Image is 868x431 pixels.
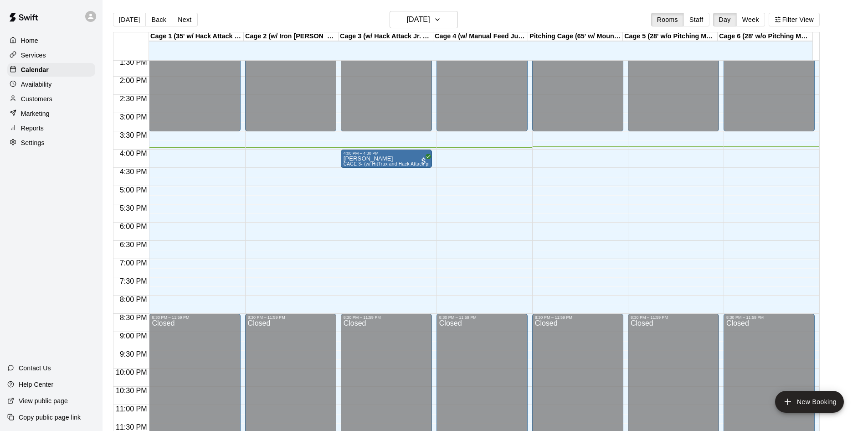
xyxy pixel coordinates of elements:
[113,423,149,431] span: 11:30 PM
[145,13,172,26] button: Back
[21,94,52,104] p: Customers
[419,156,428,166] span: All customers have paid
[21,80,52,89] p: Availability
[21,109,50,118] p: Marketing
[118,314,149,322] span: 8:30 PM
[118,113,149,121] span: 3:00 PM
[7,121,95,135] a: Reports
[7,78,95,91] a: Availability
[339,32,433,41] div: Cage 3 (w/ Hack Attack Jr. Auto Feeder and HitTrax)
[113,405,149,413] span: 11:00 PM
[718,32,812,41] div: Cage 6 (28' w/o Pitching Machine)
[683,13,709,26] button: Staff
[407,13,430,26] h6: [DATE]
[7,92,95,106] a: Customers
[713,13,737,26] button: Day
[19,380,53,389] p: Help Center
[19,413,81,422] p: Copy public page link
[7,34,95,47] a: Home
[248,315,334,320] div: 8:30 PM – 11:59 PM
[118,223,149,230] span: 6:00 PM
[118,131,149,139] span: 3:30 PM
[118,332,149,340] span: 9:00 PM
[149,32,244,41] div: Cage 1 (35' w/ Hack Attack Manual Feed)
[19,363,51,373] p: Contact Us
[7,107,95,120] a: Marketing
[344,161,492,166] span: CAGE 3- (w/ HitTrax and Hack Attack pitching Machine)- BASEBALL
[118,77,149,84] span: 2:00 PM
[21,65,49,74] p: Calendar
[631,315,716,320] div: 8:30 PM – 11:59 PM
[21,138,45,147] p: Settings
[341,150,432,168] div: 4:00 PM – 4:30 PM: Matthew Price
[118,350,149,358] span: 9:30 PM
[769,13,820,26] button: Filter View
[172,13,197,26] button: Next
[118,259,149,267] span: 7:00 PM
[118,241,149,249] span: 6:30 PM
[344,315,429,320] div: 8:30 PM – 11:59 PM
[7,136,95,150] a: Settings
[21,36,38,45] p: Home
[113,387,149,395] span: 10:30 PM
[726,315,812,320] div: 8:30 PM – 11:59 PM
[118,95,149,103] span: 2:30 PM
[113,13,146,26] button: [DATE]
[775,391,844,413] button: add
[21,51,46,60] p: Services
[623,32,718,41] div: Cage 5 (28' w/o Pitching Machine)
[19,396,68,405] p: View public page
[535,315,621,320] div: 8:30 PM – 11:59 PM
[528,32,623,41] div: Pitching Cage (65' w/ Mound or Pitching Mat)
[118,168,149,176] span: 4:30 PM
[21,124,44,133] p: Reports
[118,204,149,212] span: 5:30 PM
[7,48,95,62] a: Services
[344,151,429,156] div: 4:00 PM – 4:30 PM
[7,63,95,77] a: Calendar
[118,296,149,303] span: 8:00 PM
[390,11,458,28] button: [DATE]
[439,315,525,320] div: 8:30 PM – 11:59 PM
[118,277,149,285] span: 7:30 PM
[736,13,765,26] button: Week
[152,315,237,320] div: 8:30 PM – 11:59 PM
[118,150,149,157] span: 4:00 PM
[118,186,149,194] span: 5:00 PM
[651,13,684,26] button: Rooms
[433,32,528,41] div: Cage 4 (w/ Manual Feed Jugs Machine - Softball)
[113,369,149,376] span: 10:00 PM
[244,32,339,41] div: Cage 2 (w/ Iron [PERSON_NAME] Auto Feeder - Fastpitch Softball)
[118,58,149,66] span: 1:30 PM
